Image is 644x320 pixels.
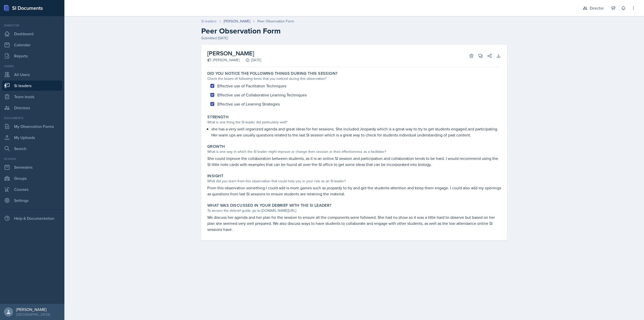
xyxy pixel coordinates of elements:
div: [GEOGRAPHIC_DATA] [16,312,50,317]
p: We discuss her agenda and her plan for the session to ensure all the components were followed. Sh... [207,214,501,232]
label: Growth [207,144,225,149]
div: [PERSON_NAME] [16,307,50,312]
a: Semesters [2,162,62,172]
div: Help & Documentation [2,213,62,223]
h2: Peer Observation Form [201,26,507,35]
a: Calendar [2,40,62,50]
div: What did you learn from this observation that could help you in your role as an SI leader? [207,179,501,184]
div: Check the boxes of following items that you noticed during this observation? [207,76,501,81]
div: Submitted [DATE] [201,35,507,41]
a: Si leaders [2,81,62,91]
div: To access the debrief guide, go to [DOMAIN_NAME][URL] [207,208,501,213]
a: Settings [2,195,62,205]
a: Team leads [2,92,62,102]
div: Peer Observation Form [257,19,294,24]
div: What is one way in which the SI leader might improve or change their session or their effectivene... [207,149,501,154]
div: What is one thing the SI leader did particularly well? [207,120,501,125]
div: [DATE] [239,57,261,63]
a: My Observation Forms [2,121,62,131]
label: Strength [207,115,229,120]
a: My Uploads [2,132,62,143]
a: [PERSON_NAME] [224,19,250,24]
label: Insight [207,173,224,179]
a: Dashboard [2,29,62,39]
div: Documents [2,116,62,120]
label: What was discussed in your debrief with the SI Leader? [207,203,332,208]
div: [PERSON_NAME] [207,57,239,63]
div: Users [2,64,62,68]
a: Courses [2,184,62,194]
div: School [2,157,62,161]
a: Reports [2,51,62,61]
p: she has a very well organized agenda and great ideas for her sessions. She included Jeopardy whic... [211,126,501,138]
p: She could improve the collaboration between students, as it is an online SI session and participa... [207,155,501,167]
a: Directors [2,103,62,113]
label: Did you notice the following things during this session? [207,71,337,76]
a: All Users [2,69,62,80]
a: Search [2,144,62,154]
a: Groups [2,173,62,183]
h2: [PERSON_NAME] [207,49,261,58]
p: From this observation something I could add is more games such as jeopardy to try and get the stu... [207,185,501,197]
div: Director [2,23,62,28]
div: Director [590,5,604,11]
a: Si leaders [201,19,217,24]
